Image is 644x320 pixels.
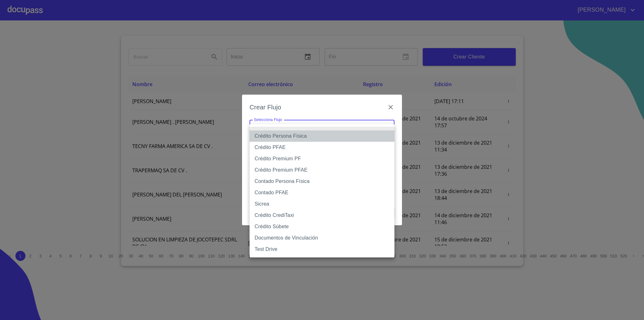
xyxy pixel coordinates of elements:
[250,130,394,142] li: Crédito Persona Física
[250,244,394,255] li: Test Drive
[250,153,394,164] li: Crédito Premium PF
[250,221,394,232] li: Crédito Súbete
[250,176,394,187] li: Contado Persona Física
[250,142,394,153] li: Crédito PFAE
[250,232,394,244] li: Documentos de Vinculación
[250,127,394,130] li: None
[250,210,394,221] li: Crédito CrediTaxi
[250,187,394,198] li: Contado PFAE
[250,164,394,176] li: Crédito Premium PFAE
[250,198,394,210] li: Sicrea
